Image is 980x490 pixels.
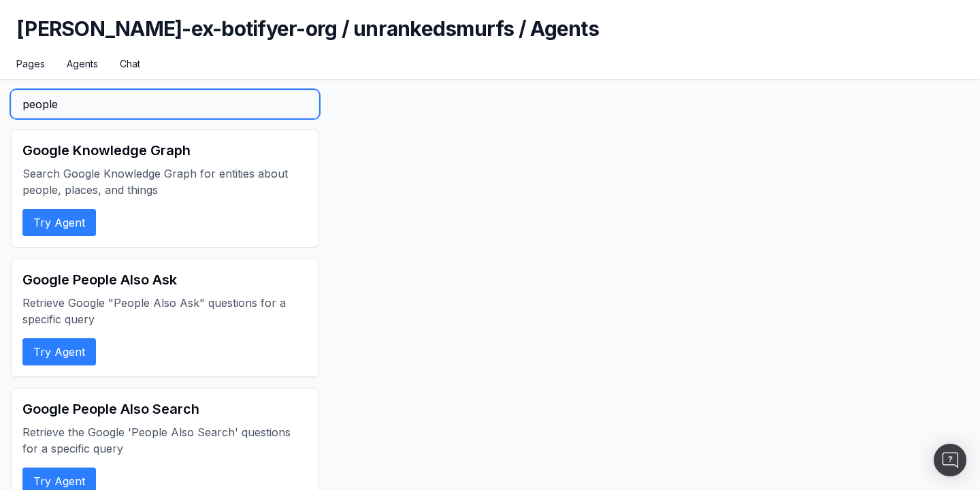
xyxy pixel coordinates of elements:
a: Agents [67,57,98,71]
a: Pages [16,57,45,71]
div: Open Intercom Messenger [934,444,966,476]
h2: Google Knowledge Graph [22,141,308,160]
button: Try Agent [22,338,96,365]
h2: Google People Also Ask [22,270,308,289]
p: Retrieve Google "People Also Ask" questions for a specific query [22,295,308,327]
input: Search agents... [11,90,319,118]
p: Search Google Knowledge Graph for entities about people, places, and things [22,165,308,198]
h2: Google People Also Search [22,399,308,419]
p: Retrieve the Google 'People Also Search' questions for a specific query [22,424,308,457]
h1: [PERSON_NAME]-ex-botifyer-org / unrankedsmurfs / Agents [16,16,964,57]
a: Chat [120,57,140,71]
button: Try Agent [22,209,96,236]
